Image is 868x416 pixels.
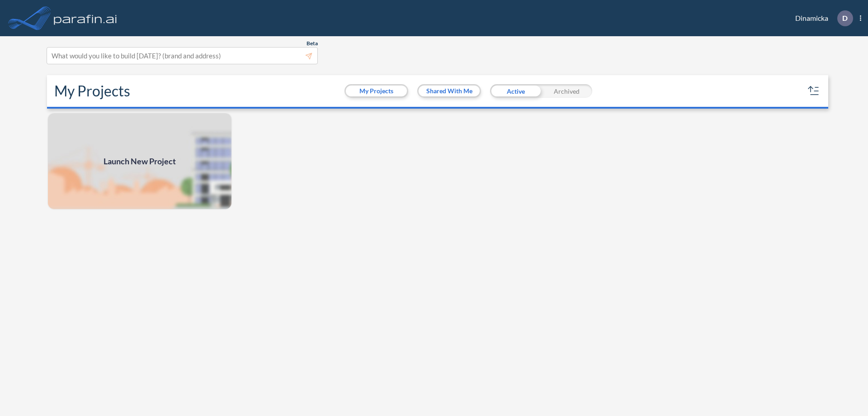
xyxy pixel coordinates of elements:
[346,86,407,96] button: My Projects
[541,84,592,98] div: Archived
[47,112,232,210] a: Launch New Project
[419,86,480,96] button: Shared With Me
[782,10,861,26] div: Dinamicka
[490,84,541,98] div: Active
[104,155,176,167] span: Launch New Project
[842,14,848,22] p: D
[52,9,119,27] img: logo
[54,82,130,100] h2: My Projects
[307,40,318,47] span: Beta
[807,84,821,98] button: sort
[47,112,232,210] img: add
